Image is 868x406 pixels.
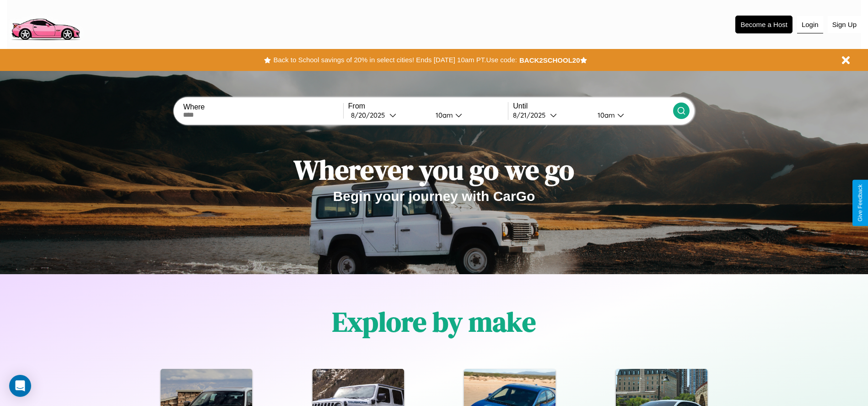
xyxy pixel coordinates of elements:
img: logo [7,5,84,43]
div: 8 / 21 / 2025 [513,111,550,119]
div: 8 / 20 / 2025 [351,111,389,119]
button: 8/20/2025 [348,110,428,120]
label: From [348,102,508,110]
b: BACK2SCHOOL20 [519,56,580,64]
button: Become a Host [735,16,793,33]
div: 10am [593,111,617,119]
label: Where [183,103,343,111]
div: Give Feedback [857,184,863,222]
button: 10am [428,110,508,120]
button: 10am [590,110,673,120]
div: Open Intercom Messenger [9,375,31,397]
div: 10am [431,111,455,119]
button: Back to School savings of 20% in select cities! Ends [DATE] 10am PT.Use code: [271,54,519,66]
label: Until [513,102,673,110]
h1: Explore by make [332,303,536,341]
button: Sign Up [828,16,861,33]
button: Login [797,16,823,33]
